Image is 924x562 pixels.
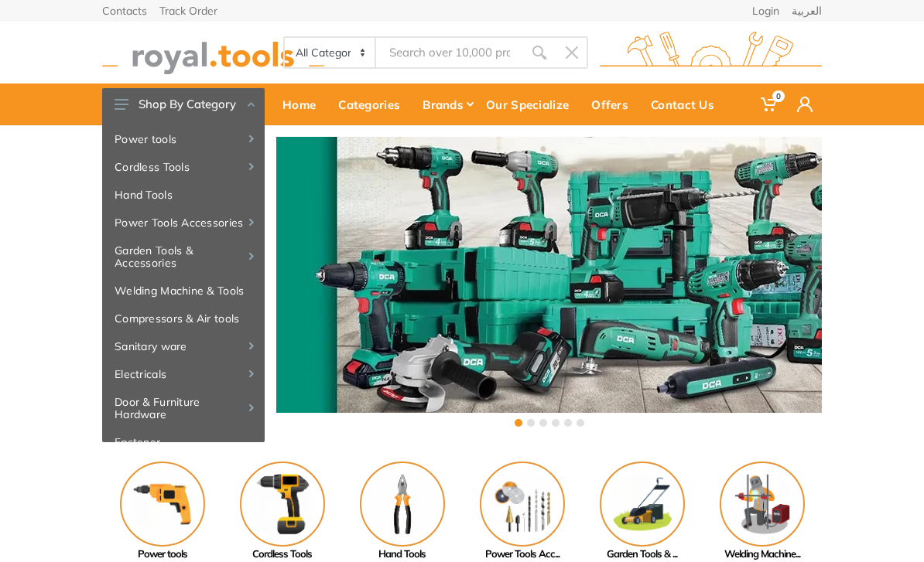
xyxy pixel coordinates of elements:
[222,547,342,562] div: Cordless Tools
[102,153,265,181] a: Cordless Tools
[479,83,584,125] a: Our Specialize
[102,388,265,428] a: Door & Furniture Hardware
[600,32,822,74] img: royal.tools Logo
[702,462,822,562] a: Welding Machine...
[102,428,265,456] a: Fastener
[275,83,331,125] a: Home
[600,462,685,547] img: Royal - Garden Tools & Accessories
[120,462,205,547] img: Royal - Power tools
[102,360,265,388] a: Electricals
[751,83,788,125] a: 0
[102,125,265,153] a: Power tools
[720,462,805,547] img: Royal - Welding Machine & Tools
[102,209,265,237] a: Power Tools Accessories
[222,462,342,562] a: Cordless Tools
[644,83,730,125] a: Contact Us
[275,88,331,121] div: Home
[102,32,324,74] img: royal.tools Logo
[582,547,702,562] div: Garden Tools & ...
[342,547,462,562] div: Hand Tools
[102,181,265,209] a: Hand Tools
[102,462,222,562] a: Power tools
[752,5,779,16] a: Login
[702,547,822,562] div: Welding Machine...
[582,462,702,562] a: Garden Tools & ...
[159,5,217,16] a: Track Order
[102,88,265,121] button: Shop By Category
[331,88,416,121] div: Categories
[342,462,462,562] a: Hand Tools
[644,88,730,121] div: Contact Us
[772,90,785,102] span: 0
[102,305,265,332] a: Compressors & Air tools
[102,547,222,562] div: Power tools
[416,88,479,121] div: Brands
[480,462,565,547] img: Royal - Power Tools Accessories
[102,332,265,360] a: Sanitary ware
[102,237,265,277] a: Garden Tools & Accessories
[376,36,523,69] input: Site search
[792,5,822,16] a: العربية
[462,462,582,562] a: Power Tools Acc...
[360,462,445,547] img: Royal - Hand Tools
[584,83,644,125] a: Offers
[240,462,325,547] img: Royal - Cordless Tools
[102,5,147,16] a: Contacts
[479,88,584,121] div: Our Specialize
[285,38,376,67] select: Category
[462,547,582,562] div: Power Tools Acc...
[584,88,644,121] div: Offers
[102,277,265,305] a: Welding Machine & Tools
[331,83,416,125] a: Categories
